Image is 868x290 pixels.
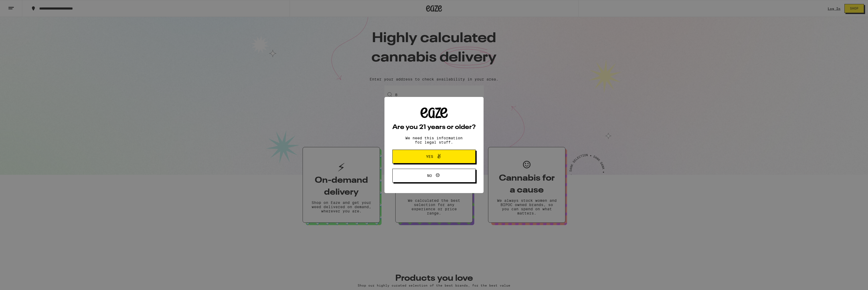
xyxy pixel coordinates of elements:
p: We need this information for legal stuff. [401,136,467,144]
button: Yes [392,150,476,163]
span: No [427,174,432,177]
span: Hi. Need any help? [3,4,38,8]
button: No [392,169,476,182]
span: Yes [426,155,433,158]
h2: Are you 21 years or older? [392,124,476,131]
